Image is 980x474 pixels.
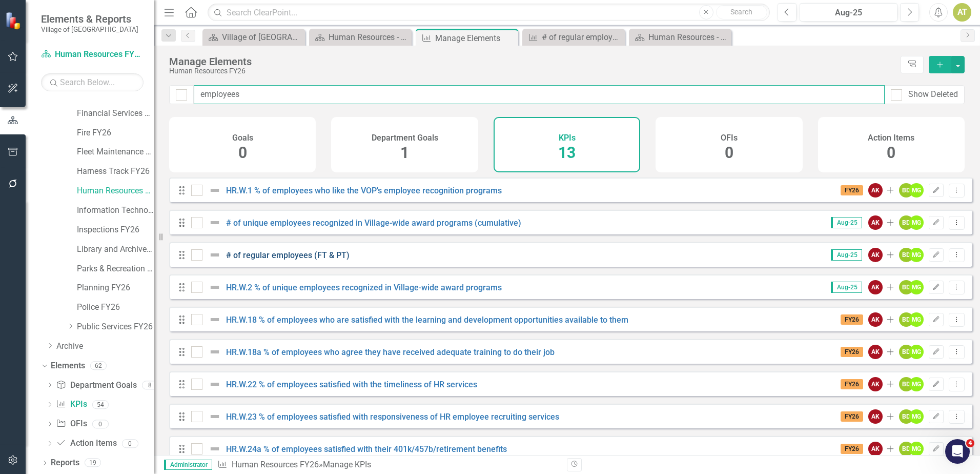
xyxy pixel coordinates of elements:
[226,315,628,325] a: HR.W.18 % of employees who are satisfied with the learning and development opportunities availabl...
[41,73,144,91] input: Search Below...
[5,11,24,30] img: ClearPoint Strategy
[841,444,863,454] span: FY26
[56,341,154,352] a: Archive
[77,166,154,177] a: Harness Track FY26
[77,108,154,120] a: Financial Services FY26
[899,215,913,230] div: BD
[226,380,477,389] a: HR.W.22 % of employees satisfied with the timeliness of HR services
[77,244,154,255] a: Library and Archives Services FY26
[559,133,576,143] h4: KPIs
[122,439,138,448] div: 0
[841,411,863,422] span: FY26
[831,217,862,228] span: Aug-25
[51,457,79,469] a: Reports
[209,410,221,423] img: Not Defined
[312,31,409,44] a: Human Resources - Landing Page
[525,31,622,44] a: # of regular employees (FT & PT)
[725,144,733,162] span: 0
[831,249,862,261] span: Aug-25
[51,360,85,372] a: Elements
[209,249,221,261] img: Not Defined
[953,3,971,22] button: AT
[232,133,253,143] h4: Goals
[803,7,894,19] div: Aug-25
[56,380,136,391] a: Department Goals
[41,25,138,33] small: Village of [GEOGRAPHIC_DATA]
[77,127,154,139] a: Fire FY26
[721,133,738,143] h4: OFIs
[899,377,913,391] div: BD
[909,442,924,456] div: MG
[899,409,913,424] div: BD
[209,313,221,326] img: Not Defined
[238,144,247,162] span: 0
[899,442,913,456] div: BD
[868,183,883,197] div: AK
[205,31,302,44] a: Village of [GEOGRAPHIC_DATA] - Welcome Page
[800,3,897,22] button: Aug-25
[435,32,516,45] div: Manage Elements
[226,283,502,292] a: HR.W.2 % of unique employees recognized in Village-wide award programs
[41,49,144,61] a: Human Resources FY26
[92,400,109,409] div: 54
[77,146,154,158] a: Fleet Maintenance FY26
[217,459,559,471] div: » Manage KPIs
[841,347,863,357] span: FY26
[909,280,924,294] div: MG
[226,250,350,260] a: # of regular employees (FT & PT)
[899,248,913,262] div: BD
[887,144,895,162] span: 0
[208,4,770,22] input: Search ClearPoint...
[41,13,138,25] span: Elements & Reports
[831,282,862,293] span: Aug-25
[226,186,502,195] a: HR.W.1 % of employees who like the VOP's employee recognition programs
[222,31,302,44] div: Village of [GEOGRAPHIC_DATA] - Welcome Page
[648,31,729,44] div: Human Resources - Landing Page
[90,361,107,370] div: 62
[909,345,924,359] div: MG
[558,144,576,162] span: 13
[868,280,883,294] div: AK
[232,460,319,469] a: Human Resources FY26
[77,205,154,216] a: Information Technology FY26
[868,345,883,359] div: AK
[716,5,767,19] button: Search
[209,184,221,196] img: Not Defined
[868,409,883,424] div: AK
[841,185,863,195] span: FY26
[542,31,622,44] div: # of regular employees (FT & PT)
[908,89,958,101] div: Show Deleted
[77,185,154,197] a: Human Resources FY26
[209,216,221,229] img: Not Defined
[77,263,154,275] a: Parks & Recreation FY26
[169,67,895,75] div: Human Resources FY26
[868,215,883,230] div: AK
[631,31,729,44] a: Human Resources - Landing Page
[56,438,116,449] a: Action Items
[868,442,883,456] div: AK
[841,379,863,389] span: FY26
[77,302,154,313] a: Police FY26
[142,381,158,389] div: 8
[841,314,863,325] span: FY26
[226,218,521,228] a: # of unique employees recognized in Village-wide award programs (cumulative)
[329,31,409,44] div: Human Resources - Landing Page
[209,443,221,455] img: Not Defined
[226,412,559,422] a: HR.W.23 % of employees satisfied with responsiveness of HR employee recruiting services
[868,133,914,143] h4: Action Items
[909,312,924,327] div: MG
[899,183,913,197] div: BD
[194,85,885,104] input: Filter Elements...
[77,321,154,333] a: Public Services FY26
[56,418,87,430] a: OFIs
[868,248,883,262] div: AK
[164,460,212,470] span: Administrator
[899,280,913,294] div: BD
[730,8,752,16] span: Search
[909,409,924,424] div: MG
[209,346,221,358] img: Not Defined
[400,144,409,162] span: 1
[909,248,924,262] div: MG
[909,215,924,230] div: MG
[92,420,109,428] div: 0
